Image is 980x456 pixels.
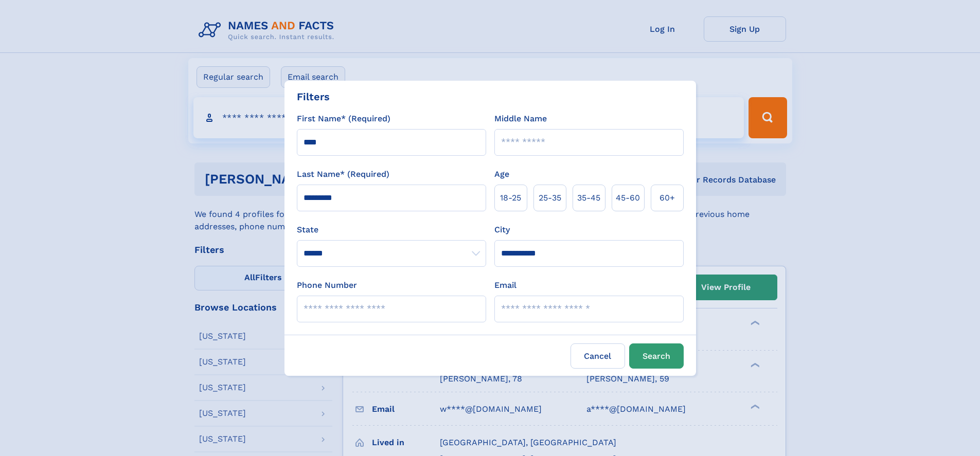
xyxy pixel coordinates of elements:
label: Middle Name [494,113,547,125]
label: First Name* (Required) [297,113,390,125]
label: State [297,224,486,236]
span: 25‑35 [539,192,561,204]
div: Filters [297,89,330,104]
button: Search [629,343,684,369]
label: Cancel [571,343,625,369]
span: 60+ [660,192,675,204]
span: 45‑60 [616,192,640,204]
label: Email [494,279,516,291]
label: City [494,224,510,236]
label: Age [494,168,509,180]
span: 35‑45 [577,192,600,204]
label: Last Name* (Required) [297,168,389,180]
label: Phone Number [297,279,357,291]
span: 18‑25 [500,192,521,204]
